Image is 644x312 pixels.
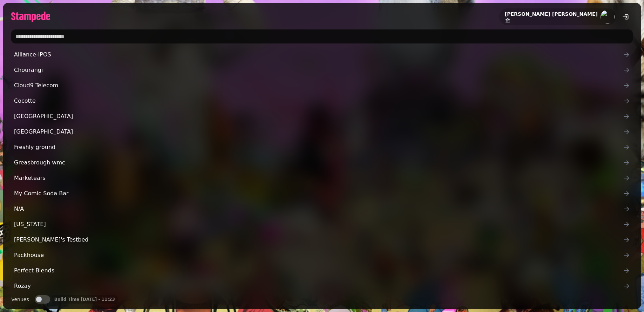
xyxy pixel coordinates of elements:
span: Packhouse [14,251,623,259]
span: Rozay [14,282,623,290]
a: Cocotte [11,94,633,108]
a: Alliance-IPOS [11,48,633,62]
a: Perfect Blends [11,264,633,278]
span: Cloud9 Telecom [14,81,623,90]
label: Venues [11,295,29,304]
a: Freshly ground [11,140,633,154]
span: Marketears [14,174,623,182]
a: Packhouse [11,248,633,262]
span: Greasbrough wmc [14,158,623,167]
a: [GEOGRAPHIC_DATA] [11,125,633,139]
a: My Comic Soda Bar [11,186,633,201]
a: [PERSON_NAME]'s Testbed [11,233,633,247]
a: [US_STATE] [11,217,633,231]
a: N/A [11,202,633,216]
a: Marketears [11,171,633,185]
span: N/A [14,205,623,213]
span: Freshly ground [14,143,623,151]
span: Cocotte [14,97,623,105]
span: My Comic Soda Bar [14,189,623,198]
span: Chourangi [14,66,623,74]
span: [US_STATE] [14,220,623,229]
a: Cloud9 Telecom [11,79,633,93]
img: aHR0cHM6Ly93d3cuZ3JhdmF0YXIuY29tL2F2YXRhci9mYjgzMzkzOWFhZTlmNTUyYTA1YWIyZmE4Y2U5OWRmZD9zPTE1MCZkP... [601,10,615,24]
span: [PERSON_NAME]'s Testbed [14,236,623,244]
span: Perfect Blends [14,266,623,275]
h2: [PERSON_NAME] [PERSON_NAME] [505,11,598,18]
span: [GEOGRAPHIC_DATA] [14,128,623,136]
a: Greasbrough wmc [11,156,633,170]
a: [GEOGRAPHIC_DATA] [11,109,633,123]
a: Rozay [11,279,633,293]
p: Build Time [DATE] - 11:23 [54,297,115,302]
img: logo [11,12,50,22]
span: [GEOGRAPHIC_DATA] [14,112,623,121]
a: Chourangi [11,63,633,77]
button: logout [619,10,633,24]
span: Alliance-IPOS [14,50,623,59]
